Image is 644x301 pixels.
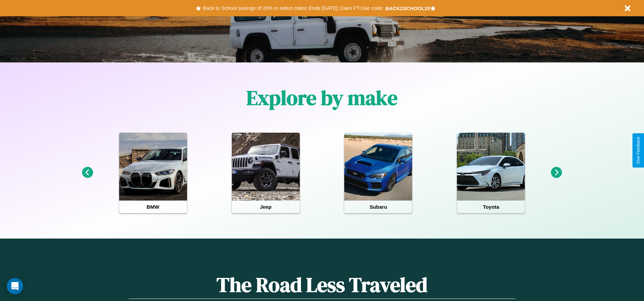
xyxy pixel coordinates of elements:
[7,278,23,294] div: Open Intercom Messenger
[385,5,430,11] b: BACK2SCHOOL20
[246,84,398,112] h1: Explore by make
[232,201,300,213] h4: Jeep
[636,137,641,164] div: Give Feedback
[119,201,187,213] h4: BMW
[344,201,412,213] h4: Subaru
[457,201,525,213] h4: Toyota
[129,271,515,299] h1: The Road Less Traveled
[201,3,385,13] button: Back to School savings of 20% in select cities! Ends [DATE] 10am PT.Use code:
